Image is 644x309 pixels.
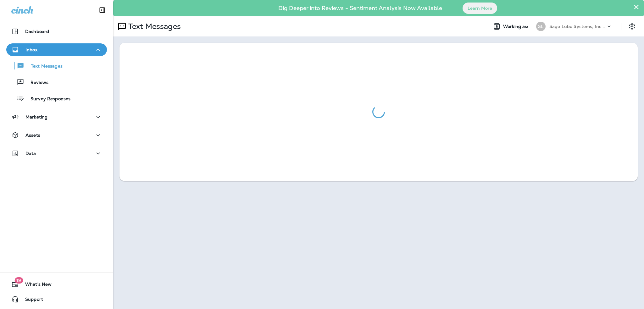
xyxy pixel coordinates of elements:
button: Assets [6,129,107,141]
p: Data [25,151,36,156]
button: Dashboard [6,25,107,38]
p: Reviews [24,80,48,86]
p: Inbox [25,47,37,52]
p: Text Messages [25,63,63,69]
p: Marketing [25,114,47,119]
button: Learn More [463,3,497,14]
p: Sage Lube Systems, Inc dba LOF Xpress Oil Change [549,24,606,29]
p: Assets [25,133,40,138]
p: Dig Deeper into Reviews - Sentiment Analysis Now Available [260,7,460,9]
span: What's New [19,282,52,289]
button: Marketing [6,111,107,123]
button: Settings [626,21,638,32]
button: Inbox [6,43,107,56]
button: Data [6,147,107,160]
button: Close [633,2,639,12]
p: Text Messages [126,22,181,31]
button: Text Messages [6,59,107,72]
button: Survey Responses [6,92,107,105]
p: Dashboard [25,29,49,34]
p: Survey Responses [24,96,70,102]
div: SL [536,22,546,31]
button: Support [6,293,107,306]
button: Reviews [6,75,107,89]
span: Working as: [503,24,530,29]
button: Collapse Sidebar [93,4,111,16]
button: 19What's New [6,278,107,290]
span: 19 [14,277,23,284]
span: Support [19,297,43,304]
